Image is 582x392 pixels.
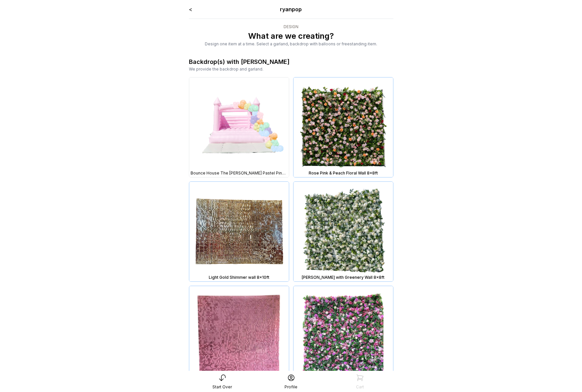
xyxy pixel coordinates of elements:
div: Design one item at a time. Select a garland, backdrop with balloons or freestanding item. [189,41,393,47]
div: Rose Pink & Peach Floral Wall 8x8ft [295,171,392,176]
div: Design [189,24,393,29]
img: Lilac Floral Wall 8x8ft [293,286,393,386]
div: Cart [356,384,364,390]
img: Rose Pink & Peach Floral Wall 8x8ft [293,77,393,177]
div: Backdrop(s) with [PERSON_NAME] [189,57,290,67]
img: Light Gold Shimmer wall 8x10ft [189,182,289,281]
div: Profile [285,384,297,390]
img: White Rose with Greenery Wall 8x8ft [293,182,393,281]
a: < [189,6,192,13]
div: ryanpop [230,5,352,13]
div: Start Over [212,384,232,390]
img: BKD, 3 Sizes, Bounce House The Kay Pastel Pink Ten Feet [189,77,289,177]
div: [PERSON_NAME] with Greenery Wall 8x8ft [295,275,392,280]
div: We provide the backdrop and garland. [189,67,393,72]
img: Pink Shimmer Wall 8x8ft [189,286,289,386]
div: Light Gold Shimmer wall 8x10ft [191,275,288,280]
span: Bounce House The [PERSON_NAME] Pastel Pink Ten Feet [191,171,288,176]
p: What are we creating? [189,31,393,41]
